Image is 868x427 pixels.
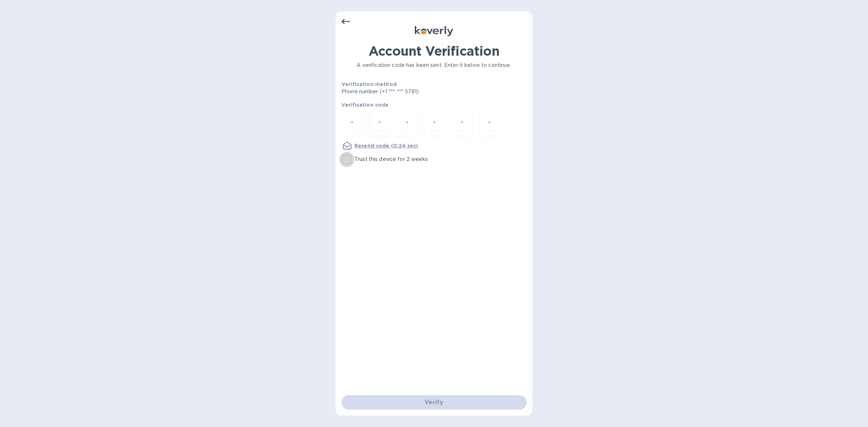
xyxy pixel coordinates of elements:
p: Verification code [341,101,527,108]
h1: Account Verification [341,43,527,59]
p: A verification code has been sent. Enter it below to continue. [341,61,527,69]
p: Trust this device for 2 weeks [354,155,428,163]
b: Verification method [341,81,397,87]
u: Resend code (0:24 sec) [354,143,418,149]
p: Phone number (+1 *** *** 5781) [341,88,474,95]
